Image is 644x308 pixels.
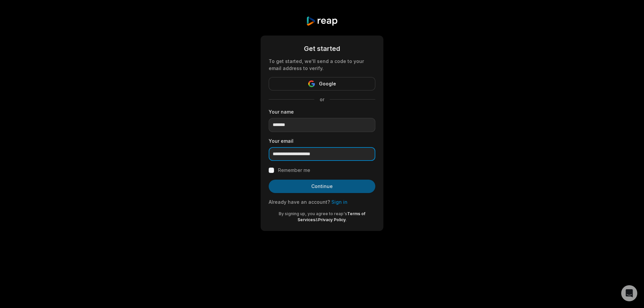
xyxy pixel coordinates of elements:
[269,44,375,54] div: Get started
[269,199,330,205] span: Already have an account?
[346,217,347,222] span: .
[269,77,375,90] button: Google
[269,108,375,115] label: Your name
[621,285,637,301] div: Open Intercom Messenger
[269,137,375,144] label: Your email
[279,211,347,216] span: By signing up, you agree to reap's
[315,217,318,222] span: &
[278,166,310,174] label: Remember me
[318,217,346,222] a: Privacy Policy
[269,180,375,193] button: Continue
[306,16,338,26] img: reap
[319,80,336,88] span: Google
[314,96,330,103] span: or
[269,58,375,72] div: To get started, we'll send a code to your email address to verify.
[331,199,347,205] a: Sign in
